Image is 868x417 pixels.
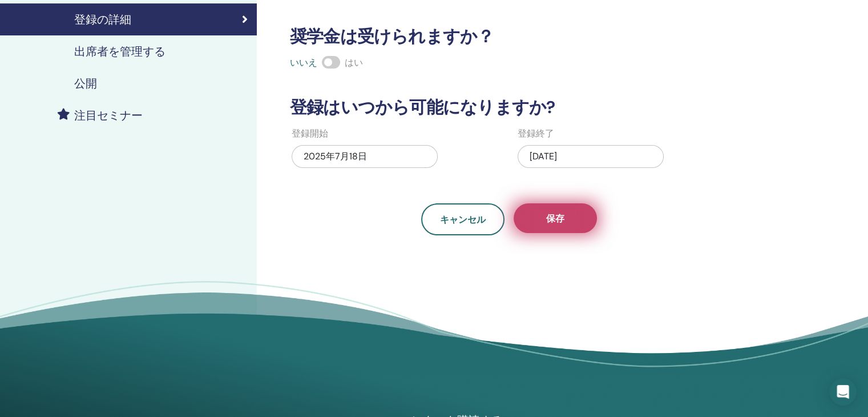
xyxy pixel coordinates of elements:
div: インターコムメッセンジャーを開く [829,378,857,406]
font: 2025年7月18日 [304,150,367,162]
font: [DATE] [530,150,557,162]
font: 登録の詳細 [74,12,131,27]
button: 保存 [514,203,597,233]
font: 保存 [546,212,564,224]
font: 公開 [74,76,97,91]
font: はい [345,57,363,69]
font: 登録はいつから可能になりますか? [290,96,555,118]
font: 登録終了 [518,127,554,139]
font: 登録開始 [292,127,328,139]
font: 奨学金は受けられますか？ [290,25,494,47]
font: いいえ [290,57,317,69]
a: キャンセル [421,203,504,235]
font: キャンセル [440,214,486,226]
font: 出席者を管理する [74,44,165,59]
font: 注目セミナー [74,108,143,123]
